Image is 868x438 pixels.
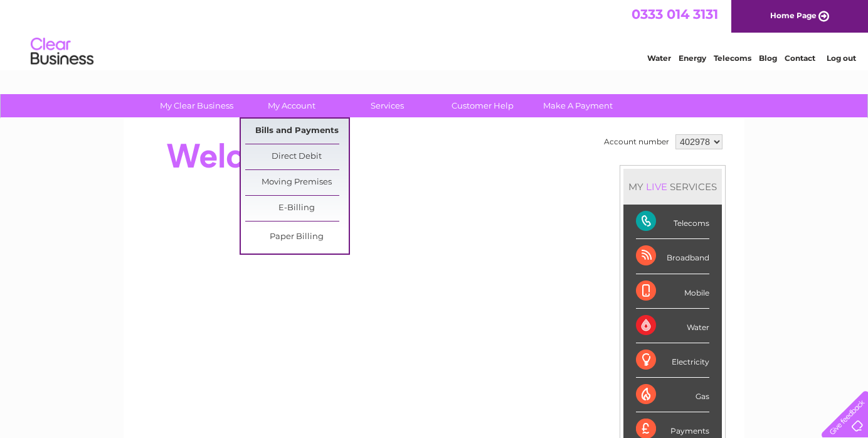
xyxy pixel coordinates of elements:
[679,53,706,63] a: Energy
[336,94,439,117] a: Services
[827,53,856,63] a: Log out
[240,94,344,117] a: My Account
[632,6,718,22] a: 0333 014 3131
[636,239,709,274] div: Broadband
[601,131,672,152] td: Account number
[245,119,349,144] a: Bills and Payments
[636,378,709,412] div: Gas
[636,274,709,309] div: Mobile
[245,170,349,195] a: Moving Premises
[623,169,722,205] div: MY SERVICES
[431,94,534,117] a: Customer Help
[145,94,248,117] a: My Clear Business
[643,181,670,193] div: LIVE
[526,94,630,117] a: Make A Payment
[636,309,709,343] div: Water
[714,53,751,63] a: Telecoms
[785,53,815,63] a: Contact
[245,196,349,221] a: E-Billing
[636,205,709,239] div: Telecoms
[759,53,777,63] a: Blog
[636,343,709,378] div: Electricity
[647,53,671,63] a: Water
[139,7,731,61] div: Clear Business is a trading name of Verastar Limited (registered in [GEOGRAPHIC_DATA] No. 3667643...
[245,225,349,250] a: Paper Billing
[30,33,94,71] img: logo.png
[245,144,349,169] a: Direct Debit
